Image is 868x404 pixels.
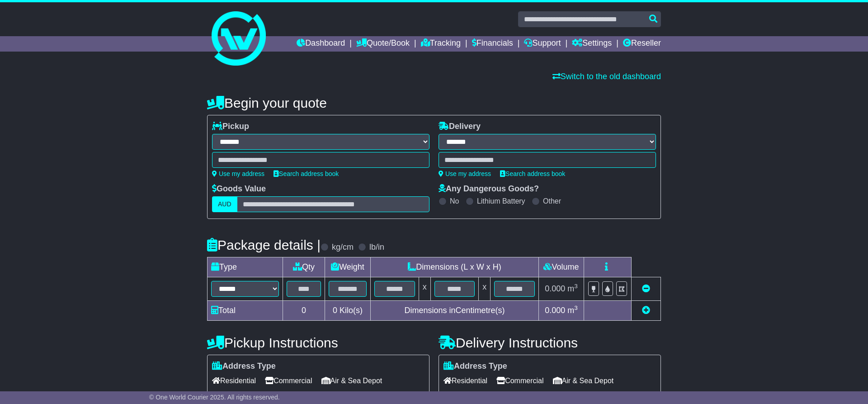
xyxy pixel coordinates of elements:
[325,301,371,321] td: Kilo(s)
[552,72,661,81] a: Switch to the old dashboard
[642,306,650,315] a: Add new item
[421,36,461,52] a: Tracking
[265,374,312,388] span: Commercial
[212,374,256,388] span: Residential
[369,242,384,252] label: lb/in
[419,277,430,301] td: x
[207,95,661,110] h4: Begin your quote
[212,184,266,194] label: Goods Value
[212,170,264,177] a: Use my address
[283,301,325,321] td: 0
[208,301,283,321] td: Total
[443,374,487,388] span: Residential
[325,257,371,277] td: Weight
[370,301,538,321] td: Dimensions in Centimetre(s)
[439,122,481,132] label: Delivery
[479,277,491,301] td: x
[297,36,345,52] a: Dashboard
[574,304,578,311] sup: 3
[574,283,578,290] sup: 3
[500,170,565,177] a: Search address book
[439,170,491,177] a: Use my address
[439,184,539,194] label: Any Dangerous Goods?
[642,284,650,293] a: Remove this item
[212,122,249,132] label: Pickup
[274,170,339,177] a: Search address book
[333,306,337,315] span: 0
[538,257,584,277] td: Volume
[543,197,561,205] label: Other
[545,306,565,315] span: 0.000
[443,361,507,371] label: Address Type
[212,196,237,212] label: AUD
[496,374,543,388] span: Commercial
[321,374,382,388] span: Air & Sea Depot
[545,284,565,293] span: 0.000
[477,197,525,205] label: Lithium Battery
[450,197,459,205] label: No
[472,36,513,52] a: Financials
[567,306,578,315] span: m
[332,242,354,252] label: kg/cm
[439,335,661,350] h4: Delivery Instructions
[212,361,276,371] label: Address Type
[207,335,429,350] h4: Pickup Instructions
[524,36,561,52] a: Support
[370,257,538,277] td: Dimensions (L x W x H)
[208,257,283,277] td: Type
[207,238,321,252] h4: Package details |
[553,374,614,388] span: Air & Sea Depot
[623,36,661,52] a: Reseller
[572,36,612,52] a: Settings
[356,36,410,52] a: Quote/Book
[149,394,280,401] span: © One World Courier 2025. All rights reserved.
[283,257,325,277] td: Qty
[567,284,578,293] span: m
